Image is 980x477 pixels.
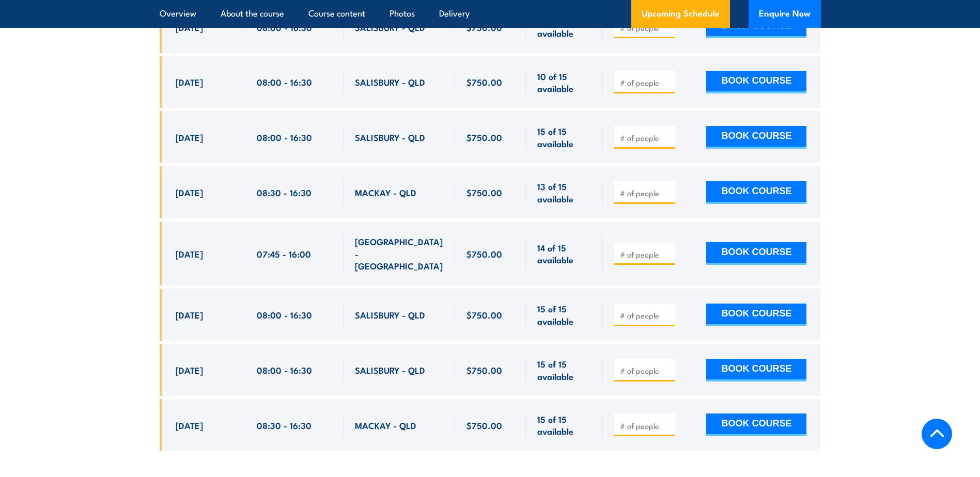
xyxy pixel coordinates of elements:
input: # of people [620,421,672,431]
span: $750.00 [466,364,502,376]
span: $750.00 [466,186,502,198]
span: [DATE] [176,309,203,321]
span: [DATE] [176,364,203,376]
span: 14 of 15 available [537,242,592,266]
span: SALISBURY - QLD [355,131,425,143]
span: 10 of 15 available [537,70,592,94]
span: $750.00 [466,419,502,431]
span: 15 of 15 available [537,125,592,149]
span: [DATE] [176,419,203,431]
span: MACKAY - QLD [355,419,416,431]
span: 7 of 15 available [537,15,592,39]
span: 08:00 - 16:30 [257,21,312,33]
span: $750.00 [466,21,502,33]
span: $750.00 [466,131,502,143]
span: SALISBURY - QLD [355,76,425,88]
span: 13 of 15 available [537,180,592,204]
button: BOOK COURSE [706,242,806,265]
span: [DATE] [176,76,203,88]
button: BOOK COURSE [706,304,806,326]
span: 08:00 - 16:30 [257,76,312,88]
button: BOOK COURSE [706,414,806,436]
input: # of people [620,77,672,88]
span: 15 of 15 available [537,303,592,327]
span: $750.00 [466,309,502,321]
span: [DATE] [176,21,203,33]
input: # of people [620,133,672,143]
input: # of people [620,365,672,376]
span: [DATE] [176,131,203,143]
span: $750.00 [466,248,502,260]
button: BOOK COURSE [706,181,806,204]
input: # of people [620,188,672,198]
button: BOOK COURSE [706,126,806,149]
input: # of people [620,249,672,260]
span: 08:00 - 16:30 [257,364,312,376]
button: BOOK COURSE [706,71,806,93]
span: 08:30 - 16:30 [257,186,312,198]
span: 15 of 15 available [537,358,592,382]
span: 08:00 - 16:30 [257,131,312,143]
span: $750.00 [466,76,502,88]
input: # of people [620,310,672,321]
span: 08:00 - 16:30 [257,309,312,321]
span: SALISBURY - QLD [355,309,425,321]
span: [DATE] [176,186,203,198]
span: 07:45 - 16:00 [257,248,311,260]
span: MACKAY - QLD [355,186,416,198]
span: 08:30 - 16:30 [257,419,312,431]
button: BOOK COURSE [706,359,806,381]
span: [GEOGRAPHIC_DATA] - [GEOGRAPHIC_DATA] [355,235,444,272]
span: SALISBURY - QLD [355,364,425,376]
span: [DATE] [176,248,203,260]
span: SALISBURY - QLD [355,21,425,33]
span: 15 of 15 available [537,413,592,437]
